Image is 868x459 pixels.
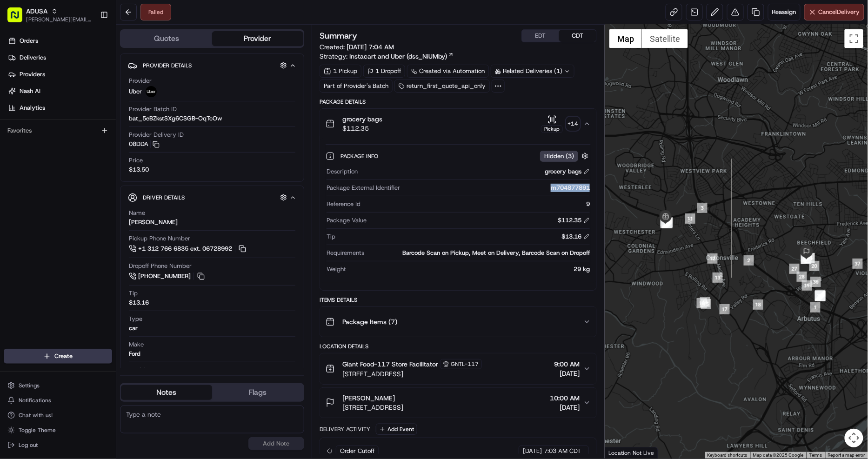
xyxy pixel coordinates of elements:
div: Package Details [320,98,597,106]
span: API Documentation [88,183,149,192]
span: Giant Food-117 Store Facilitator [342,359,438,369]
span: ADUSA [26,7,47,16]
span: Pickup Phone Number [129,234,190,243]
span: Pylon [93,206,113,213]
span: +1 312 766 6835 ext. 06728992 [138,245,232,253]
button: Giant Food-117 Store FacilitatorGNTL-117[STREET_ADDRESS]9:00 AM[DATE] [320,353,596,384]
span: Settings [19,382,40,389]
div: 19 [802,280,812,291]
div: 10 [663,217,673,227]
button: Reassign [768,4,801,20]
button: Create [4,349,112,364]
button: Pickup [541,115,563,133]
div: 15 [701,299,711,309]
p: Welcome 👋 [9,37,169,52]
button: Provider Details [128,58,296,73]
div: 1 Pickup [320,65,361,78]
div: 📗 [9,184,17,191]
button: Log out [4,439,112,452]
a: [PHONE_NUMBER] [129,271,206,281]
span: Provider Delivery ID [129,131,184,139]
button: [PERSON_NAME][EMAIL_ADDRESS][DOMAIN_NAME] [26,16,93,23]
button: ADUSA[PERSON_NAME][EMAIL_ADDRESS][DOMAIN_NAME] [4,4,96,26]
span: Providers [20,70,45,79]
button: Settings [4,379,112,392]
span: Price [129,156,143,165]
span: Order Cutoff [340,447,374,455]
div: 28 [797,272,807,282]
button: Pickup+14 [541,115,580,133]
div: 26 [801,252,811,262]
a: Open this area in Google Maps (opens a new window) [607,446,638,459]
a: Instacart and Uber (dss_NiUMby) [349,52,454,61]
div: 1 Dropoff [363,65,405,78]
img: profile_uber_ahold_partner.png [146,86,157,97]
div: Location Details [320,343,597,350]
span: $13.50 [129,166,149,174]
a: Deliveries [4,50,116,65]
span: Reassign [772,8,796,16]
div: 11 [685,213,695,224]
button: Chat with us! [4,409,112,422]
span: Tip [129,289,138,298]
button: Keyboard shortcuts [708,452,748,459]
span: $112.35 [342,124,382,133]
button: Toggle fullscreen view [845,29,863,48]
div: 33 [815,291,826,301]
div: 29 kg [350,265,590,273]
span: Orders [20,37,38,45]
div: 9 [662,218,673,228]
img: Archana Ravishankar [9,135,24,150]
span: Nash AI [20,87,40,95]
a: Providers [4,67,116,82]
span: Toggle Theme [19,426,56,434]
button: Hidden (3) [540,150,591,162]
span: Notifications [19,397,51,404]
img: Google [607,446,638,459]
button: Package Items (7) [320,307,596,337]
span: [STREET_ADDRESS] [342,403,403,412]
div: 1 [810,302,821,313]
a: 📗Knowledge Base [6,179,75,196]
span: Requirements [327,249,364,257]
span: Log out [19,441,38,449]
div: 23 [801,254,812,264]
div: 2 [744,255,754,266]
div: 27 [789,264,800,274]
button: Provider [212,31,303,46]
button: See all [144,119,169,130]
span: Created: [320,42,394,52]
div: 29 [815,290,826,300]
div: Strategy: [320,52,454,61]
span: Make [129,340,144,349]
button: EDT [522,30,559,42]
span: [PERSON_NAME] [342,393,395,403]
div: 13 [713,273,723,283]
span: Analytics [20,104,45,112]
a: 💻API Documentation [75,179,153,196]
span: Hidden ( 3 ) [544,152,574,160]
span: Cancel Delivery [819,8,860,16]
button: grocery bags$112.35Pickup+14 [320,109,596,139]
button: Notes [121,385,212,400]
span: Tip [327,233,335,241]
img: 3855928211143_97847f850aaaf9af0eff_72.jpg [20,89,36,106]
div: Start new chat [42,89,153,98]
span: Provider [129,77,152,85]
span: Driver Details [143,194,185,201]
button: +1 312 766 6835 ext. 06728992 [129,244,247,254]
button: Toggle Theme [4,424,112,437]
div: 20 [809,261,820,271]
span: Type [129,315,142,323]
span: [DATE] [82,144,101,152]
div: m704877891 [404,184,590,192]
a: Report a map error [828,452,865,458]
span: Package Items ( 7 ) [342,317,397,326]
span: Deliveries [20,53,46,62]
span: • [77,144,80,152]
button: 08DDA [129,140,160,148]
div: 7 [661,218,671,228]
span: [PHONE_NUMBER] [138,272,191,280]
